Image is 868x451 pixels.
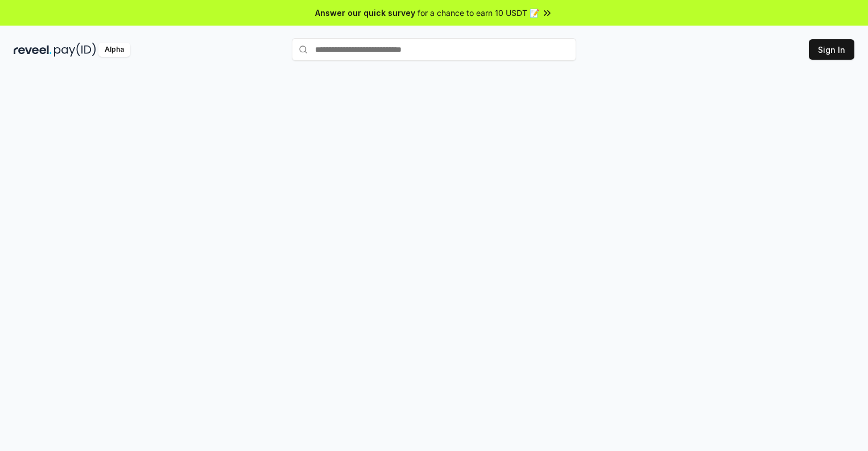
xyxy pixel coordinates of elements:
[98,43,130,57] div: Alpha
[418,7,539,19] span: for a chance to earn 10 USDT 📝
[809,39,854,60] button: Sign In
[54,43,96,57] img: pay_id
[14,43,52,57] img: reveel_dark
[315,7,415,19] span: Answer our quick survey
